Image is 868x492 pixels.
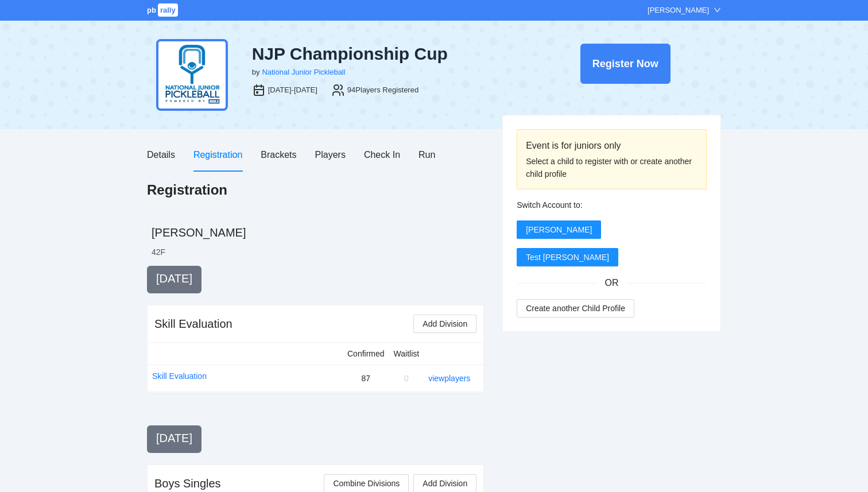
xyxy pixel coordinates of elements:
[156,432,192,444] span: [DATE]
[517,199,707,211] div: Switch Account to:
[147,181,227,199] h1: Registration
[347,84,418,96] div: 94 Players Registered
[252,44,521,64] div: NJP Championship Cup
[315,148,346,162] div: Players
[423,317,467,330] span: Add Division
[261,148,296,162] div: Brackets
[152,224,721,241] h2: [PERSON_NAME]
[152,370,207,382] a: Skill Evaluation
[526,223,592,236] span: [PERSON_NAME]
[154,316,232,332] div: Skill Evaluation
[364,148,400,162] div: Check In
[423,477,467,490] span: Add Division
[580,44,671,84] button: Register Now
[147,6,156,14] span: pb
[333,477,400,490] span: Combine Divisions
[404,374,409,383] span: 0
[596,276,628,290] span: OR
[517,248,618,266] button: Test [PERSON_NAME]
[648,5,709,16] div: [PERSON_NAME]
[343,365,389,392] td: 87
[347,347,385,360] div: Confirmed
[262,68,345,76] a: National Junior Pickleball
[526,302,625,315] span: Create another Child Profile
[158,3,178,17] span: rally
[413,315,476,333] button: Add Division
[156,272,192,285] span: [DATE]
[154,475,221,491] div: Boys Singles
[252,67,260,78] div: by
[156,39,228,111] img: njp-logo2.png
[394,347,420,360] div: Waitlist
[526,138,697,153] div: Event is for juniors only
[526,251,609,264] span: Test [PERSON_NAME]
[714,6,721,14] span: down
[428,374,470,383] a: view players
[517,220,601,239] button: [PERSON_NAME]
[517,299,634,317] button: Create another Child Profile
[147,148,175,162] div: Details
[147,6,180,14] a: pbrally
[268,84,317,96] div: [DATE]-[DATE]
[418,148,435,162] div: Run
[526,155,697,180] div: Select a child to register with or create another child profile
[193,148,242,162] div: Registration
[152,246,165,258] li: 42 F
